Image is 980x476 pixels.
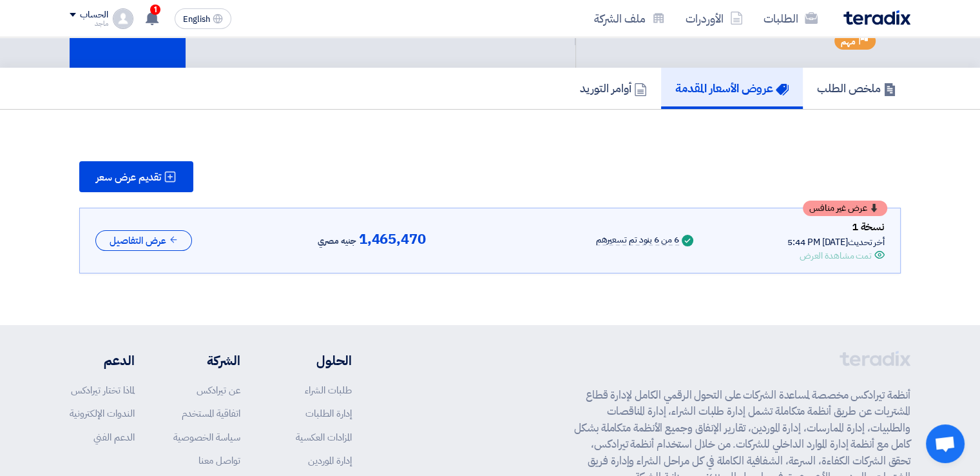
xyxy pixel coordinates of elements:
span: جنيه مصري [317,233,356,249]
div: 6 من 6 بنود تم تسعيرهم [596,235,679,246]
a: طلبات الشراء [305,383,352,397]
a: الأوردرات [675,3,753,34]
a: لماذا تختار تيرادكس [71,383,135,397]
div: ماجد [70,20,108,27]
a: أوامر التوريد [566,68,661,109]
a: الطلبات [753,3,828,34]
span: عرض غير منافس [809,204,867,213]
div: أخر تحديث [DATE] 5:44 PM [787,235,885,249]
a: ملخص الطلب [803,68,910,109]
button: عرض التفاصيل [95,230,192,252]
div: تمت مشاهدة العرض [800,249,872,263]
a: ملف الشركة [584,3,675,34]
div: الحساب [80,10,108,21]
div: نسخة 1 [787,219,885,235]
a: الدعم الفني [93,430,135,444]
span: 1,465,470 [359,232,426,247]
h5: ملخص الطلب [817,81,896,95]
li: الشركة [173,351,240,370]
a: سياسة الخصوصية [173,430,240,444]
a: اتفاقية المستخدم [182,406,240,421]
li: الدعم [70,351,135,370]
a: الندوات الإلكترونية [70,406,135,421]
img: profile_test.png [113,8,133,29]
a: إدارة الموردين [308,453,352,468]
button: English [175,8,231,29]
img: Teradix logo [843,10,910,25]
a: تواصل معنا [198,453,240,468]
li: الحلول [279,351,352,370]
a: إدارة الطلبات [305,406,352,421]
a: عروض الأسعار المقدمة [661,68,803,109]
span: تقديم عرض سعر [96,172,161,183]
span: English [183,15,210,24]
a: عن تيرادكس [197,383,240,397]
h5: عروض الأسعار المقدمة [675,81,789,95]
a: المزادات العكسية [296,430,352,444]
span: 1 [150,5,160,15]
h5: أوامر التوريد [580,81,647,95]
div: Open chat [926,424,965,463]
button: تقديم عرض سعر [79,161,193,192]
span: مهم [841,35,856,48]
